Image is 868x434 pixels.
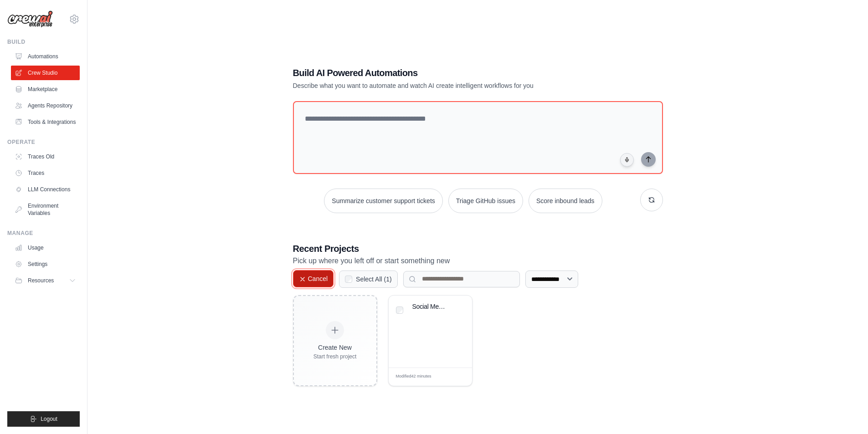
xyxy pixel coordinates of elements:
[11,257,80,271] a: Settings
[11,149,80,164] a: Traces Old
[7,10,53,28] img: Logo
[41,415,57,423] span: Logout
[313,353,357,360] div: Start fresh project
[7,138,80,146] div: Operate
[11,66,80,80] a: Crew Studio
[822,390,868,434] iframe: Chat Widget
[11,182,80,197] a: LLM Connections
[11,199,80,220] a: Environment Variables
[450,373,458,380] span: Edit
[11,115,80,129] a: Tools & Integrations
[313,343,357,352] div: Create New
[7,38,80,46] div: Build
[293,81,599,90] p: Describe what you want to automate and watch AI create intelligent workflows for you
[396,373,431,380] span: Modified 42 minutes
[448,189,523,213] button: Triage GitHub issues
[324,189,442,213] button: Summarize customer support tickets
[620,153,634,167] button: Click to speak your automation idea
[293,66,599,79] h1: Build AI Powered Automations
[11,98,80,113] a: Agents Repository
[412,303,451,311] div: Social Media Management Hub
[11,82,80,97] a: Marketplace
[356,275,392,284] label: Select All ( 1 )
[7,411,80,427] button: Logout
[28,277,54,284] span: Resources
[293,255,663,267] p: Pick up where you left off or start something new
[293,270,334,287] button: Cancel
[529,189,602,213] button: Score inbound leads
[11,49,80,64] a: Automations
[11,240,80,255] a: Usage
[7,230,80,237] div: Manage
[11,273,80,288] button: Resources
[293,242,663,255] h3: Recent Projects
[11,166,80,180] a: Traces
[640,189,663,211] button: Get new suggestions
